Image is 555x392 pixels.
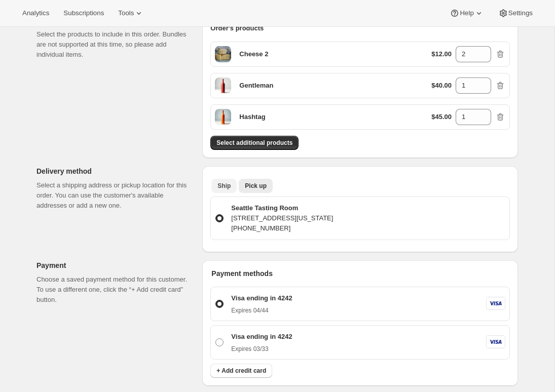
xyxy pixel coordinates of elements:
button: Settings [492,6,539,20]
span: Help [460,9,473,17]
p: Select a shipping address or pickup location for this order. You can use the customer's available... [36,180,194,211]
span: Subscriptions [63,9,104,17]
p: Visa ending in 4242 [231,293,292,303]
span: Pick up [245,182,267,190]
p: Payment methods [211,268,510,279]
span: Settings [508,9,533,17]
p: Visa ending in 4242 [231,332,292,342]
p: $12.00 [431,49,452,59]
span: Default Title [215,46,231,62]
p: Select the products to include in this order. Bundles are not supported at this time, so please a... [36,29,194,60]
button: Tools [112,6,150,20]
span: Default Title [215,77,231,94]
span: Order's products [210,24,264,32]
span: Analytics [22,9,49,17]
p: Choose a saved payment method for this customer. To use a different one, click the “+ Add credit ... [36,275,194,305]
p: Cheese 2 [239,49,268,59]
button: Analytics [16,6,55,20]
p: Hashtag [239,112,265,122]
p: Delivery method [36,166,194,176]
p: Expires 04/44 [231,306,292,315]
span: + Add credit card [216,367,266,375]
button: Subscriptions [57,6,110,20]
button: Select additional products [210,136,299,150]
span: Select additional products [216,139,292,147]
p: $40.00 [431,81,452,91]
p: [PHONE_NUMBER] [231,223,333,233]
span: Ship [217,182,231,190]
p: Seattle Tasting Room [231,203,333,213]
button: + Add credit card [210,364,272,378]
button: Help [443,6,490,20]
p: $45.00 [431,112,452,122]
p: Gentleman [239,81,273,91]
p: Expires 03/33 [231,345,292,353]
span: Tools [118,9,134,17]
p: [STREET_ADDRESS][US_STATE] [231,213,333,223]
p: Payment [36,260,194,270]
span: Default Title [215,109,231,125]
